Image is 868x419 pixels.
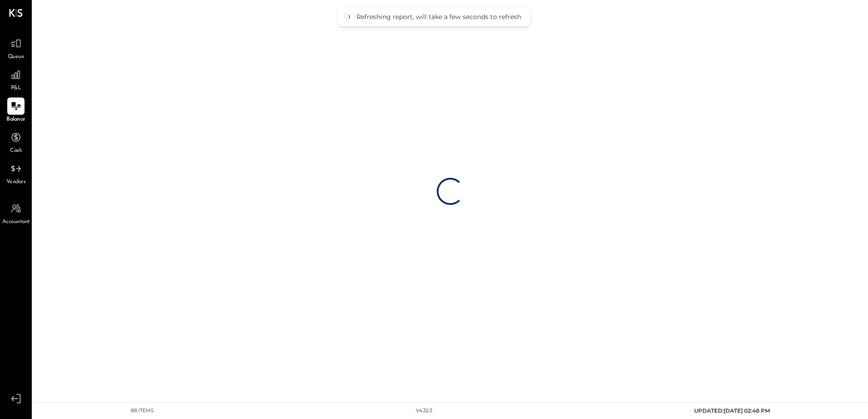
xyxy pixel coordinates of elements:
[10,147,22,155] span: Cash
[0,66,31,93] a: P&L
[0,97,31,124] a: Balance
[0,35,31,61] a: Queue
[356,13,521,21] div: Refreshing report, will take a few seconds to refresh
[6,178,26,186] span: Vendors
[0,129,31,155] a: Cash
[131,407,154,414] div: 88 items
[11,84,21,93] span: P&L
[416,407,432,414] div: v 4.32.3
[6,116,25,124] span: Balance
[694,407,770,414] span: UPDATED: [DATE] 02:48 PM
[8,53,25,61] span: Queue
[2,218,30,226] span: Accountant
[0,160,31,186] a: Vendors
[0,200,31,226] a: Accountant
